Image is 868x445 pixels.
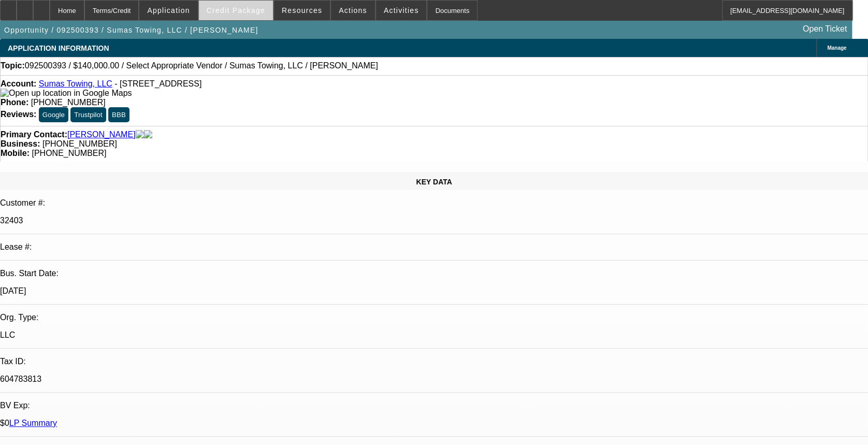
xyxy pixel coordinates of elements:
span: Actions [339,6,367,15]
span: - [STREET_ADDRESS] [114,79,201,88]
span: [PHONE_NUMBER] [42,139,117,148]
button: BBB [108,107,129,122]
button: Actions [331,1,375,20]
button: Trustpilot [70,107,106,122]
button: Application [139,1,197,20]
button: Resources [274,1,330,20]
span: Application [147,6,190,15]
span: [PHONE_NUMBER] [31,98,106,107]
strong: Reviews: [1,110,36,119]
span: Resources [282,6,322,15]
span: 092500393 / $140,000.00 / Select Appropriate Vendor / Sumas Towing, LLC / [PERSON_NAME] [25,61,378,70]
a: Sumas Towing, LLC [39,79,112,88]
a: LP Summary [9,419,57,427]
img: facebook-icon.png [136,130,144,139]
strong: Business: [1,139,40,148]
span: APPLICATION INFORMATION [8,44,109,52]
strong: Mobile: [1,149,30,157]
strong: Account: [1,79,36,88]
span: Manage [827,45,846,51]
span: [PHONE_NUMBER] [32,149,106,157]
span: Activities [384,6,419,15]
button: Google [39,107,68,122]
a: [PERSON_NAME] [67,130,136,139]
span: Opportunity / 092500393 / Sumas Towing, LLC / [PERSON_NAME] [4,26,258,34]
a: View Google Maps [1,89,132,97]
span: Credit Package [207,6,265,15]
strong: Topic: [1,61,25,70]
img: Open up location in Google Maps [1,89,132,98]
strong: Primary Contact: [1,130,67,139]
button: Activities [376,1,427,20]
strong: Phone: [1,98,28,107]
img: linkedin-icon.png [144,130,152,139]
a: Open Ticket [799,20,851,38]
span: KEY DATA [416,178,452,186]
button: Credit Package [199,1,273,20]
